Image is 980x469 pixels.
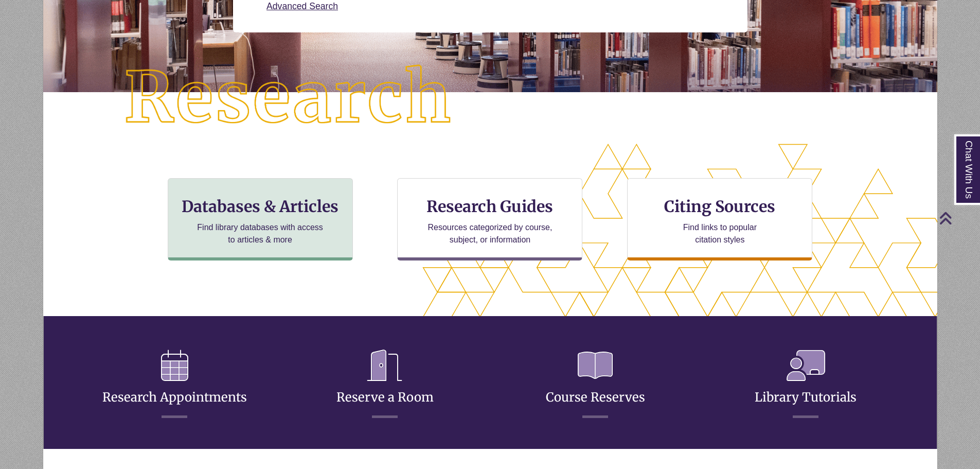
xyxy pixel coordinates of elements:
[755,364,857,405] a: Library Tutorials
[168,178,353,260] a: Databases & Articles Find library databases with access to articles & more
[87,28,490,168] img: Research
[627,178,812,260] a: Citing Sources Find links to popular citation styles
[397,178,582,260] a: Research Guides Resources categorized by course, subject, or information
[657,197,783,216] h3: Citing Sources
[670,221,770,246] p: Find links to popular citation styles
[336,364,434,405] a: Reserve a Room
[102,364,247,405] a: Research Appointments
[266,1,338,11] a: Advanced Search
[546,364,645,405] a: Course Reserves
[193,221,327,246] p: Find library databases with access to articles & more
[406,197,574,216] h3: Research Guides
[939,211,977,225] a: Back to Top
[176,197,344,216] h3: Databases & Articles
[423,221,557,246] p: Resources categorized by course, subject, or information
